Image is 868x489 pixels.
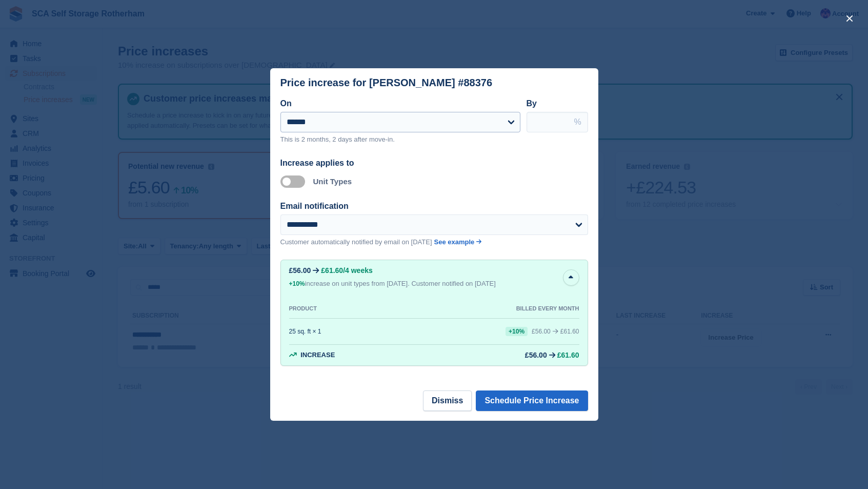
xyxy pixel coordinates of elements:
button: Dismiss [423,390,472,411]
span: Customer notified on [DATE] [411,280,496,287]
button: close [841,10,858,27]
div: 25 sq. ft × 1 [289,328,321,335]
span: £61.60 [560,328,579,335]
a: See example [434,237,482,247]
div: PRODUCT [289,305,317,312]
div: £56.00 [289,266,311,275]
label: Email notification [280,202,349,210]
span: Increase [300,351,335,359]
div: BILLED EVERY MONTH [516,305,579,312]
span: See example [434,238,475,246]
div: Price increase for [PERSON_NAME] #88376 [280,77,493,89]
span: /4 weeks [343,266,373,275]
div: £56.00 [525,351,547,359]
div: £56.00 [532,328,551,335]
span: £61.60 [557,351,579,359]
label: By [527,99,537,108]
span: increase on unit types from [DATE]. [289,280,410,287]
span: £61.60 [321,266,343,275]
p: This is 2 months, 2 days after move-in. [280,134,520,145]
label: Apply to unit types [280,181,309,182]
p: Customer automatically notified by email on [DATE] [280,237,432,247]
div: +10% [289,279,305,289]
button: Schedule Price Increase [476,390,588,411]
div: Increase applies to [280,157,588,169]
label: Unit Types [313,177,352,186]
div: +10% [506,327,528,336]
label: On [280,99,292,108]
